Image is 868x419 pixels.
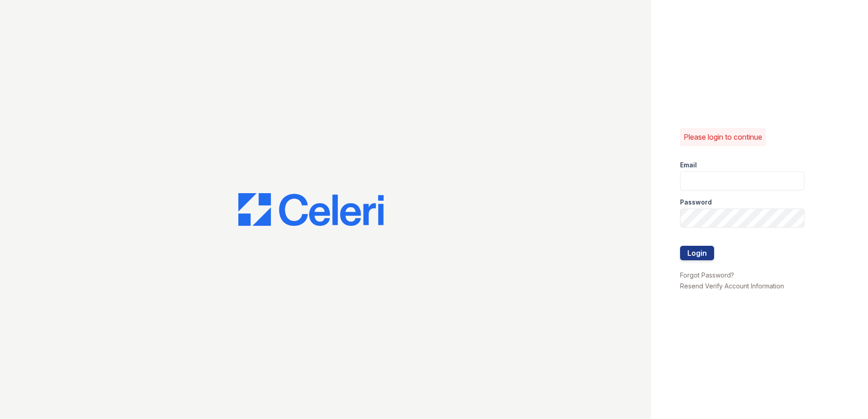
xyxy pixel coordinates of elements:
a: Resend Verify Account Information [680,282,784,290]
img: CE_Logo_Blue-a8612792a0a2168367f1c8372b55b34899dd931a85d93a1a3d3e32e68fde9ad4.png [238,193,384,226]
label: Password [680,198,712,207]
label: Email [680,161,697,170]
a: Forgot Password? [680,271,734,279]
button: Login [680,246,714,260]
p: Please login to continue [684,132,762,142]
